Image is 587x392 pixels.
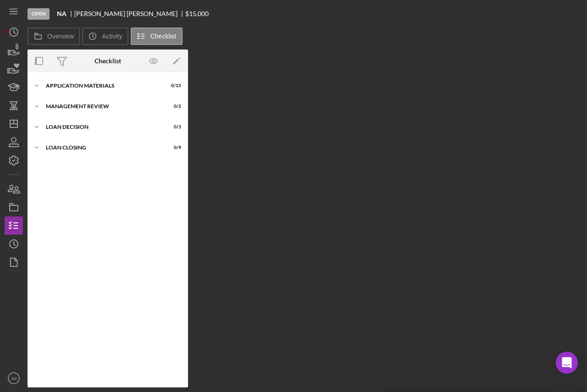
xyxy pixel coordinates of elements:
div: 0 / 2 [165,104,181,109]
div: Open Intercom Messenger [556,352,578,374]
div: [PERSON_NAME] [PERSON_NAME] [74,10,185,17]
div: Loan Closing [46,145,158,150]
div: Management Review [46,104,158,109]
button: Overview [28,28,80,45]
button: Activity [82,28,128,45]
div: Checklist [94,57,121,65]
button: Checklist [131,28,183,45]
div: 0 / 3 [165,124,181,130]
text: JW [11,376,17,381]
div: 0 / 9 [165,145,181,150]
b: NA [57,10,66,17]
span: $15,000 [185,10,209,17]
div: Open [28,8,50,20]
label: Activity [102,33,122,40]
label: Checklist [150,33,177,40]
label: Overview [47,33,74,40]
button: JW [5,369,23,387]
div: Loan Decision [46,124,158,130]
div: Application Materials [46,83,158,88]
div: 0 / 15 [165,83,181,88]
